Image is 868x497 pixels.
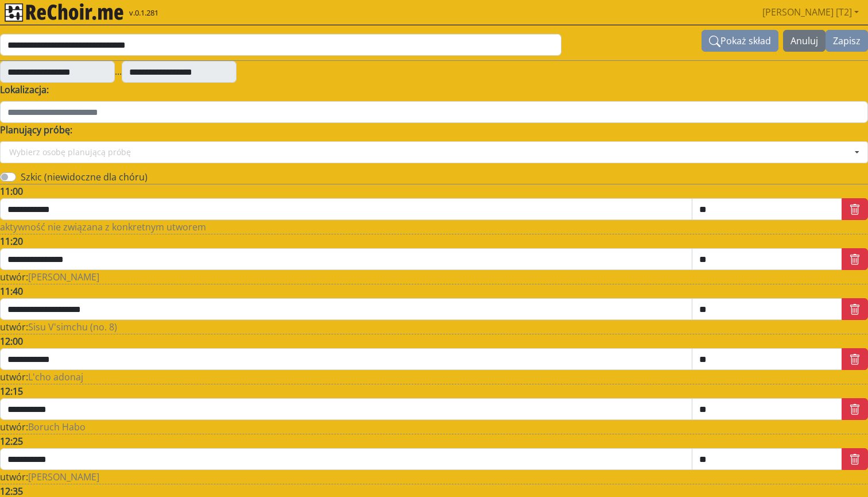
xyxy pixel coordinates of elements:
[849,454,861,465] svg: trash
[849,204,861,215] svg: trash
[783,30,826,52] button: Anuluj
[758,1,863,24] a: [PERSON_NAME] [T2]
[849,304,861,315] svg: trash
[28,321,117,333] span: Sisu V'simchu (no. 8)
[28,371,83,383] span: L'cho adonaj
[129,7,158,19] span: v.0.1.281
[28,271,99,283] span: [PERSON_NAME]
[849,404,861,415] svg: trash
[5,3,123,22] img: rekłajer mi
[28,421,86,433] span: Boruch Habo
[842,198,868,220] button: trash
[842,248,868,270] button: trash
[826,30,868,52] button: Zapisz
[849,354,861,365] svg: trash
[849,254,861,265] svg: trash
[9,148,131,156] div: Wybierz osobę planującą próbę
[702,30,778,52] button: searchPokaż skład
[842,298,868,320] button: trash
[28,471,99,483] span: [PERSON_NAME]
[842,398,868,420] button: trash
[842,448,868,470] button: trash
[842,348,868,370] button: trash
[709,36,720,47] svg: search
[21,170,148,184] label: Szkic (niewidoczne dla chóru)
